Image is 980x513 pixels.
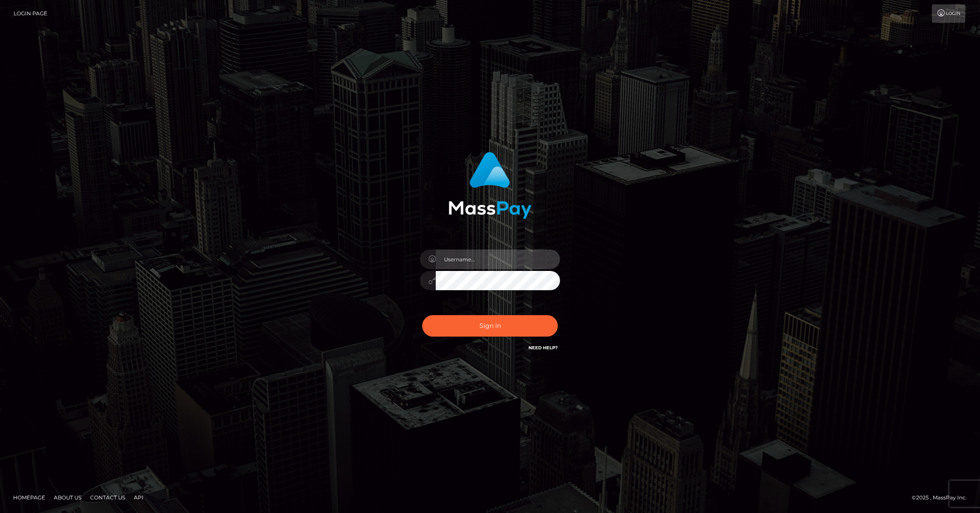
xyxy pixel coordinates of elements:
a: Login [932,4,965,23]
div: © 2025 , MassPay Inc. [912,493,973,502]
a: Login Page [14,4,47,23]
a: Homepage [10,491,49,504]
a: Contact Us [87,491,129,504]
img: MassPay Login [448,152,532,219]
a: About Us [50,491,85,504]
a: Need Help? [528,345,558,351]
a: API [130,491,147,504]
button: Sign in [422,315,558,337]
input: Username... [436,249,560,269]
